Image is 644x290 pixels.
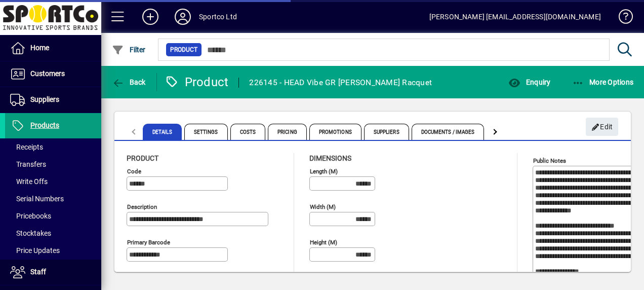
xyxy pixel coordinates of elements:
app-page-header-button: Back [101,73,157,91]
span: Costs [230,124,266,140]
div: Sportco Ltd [199,9,237,25]
span: Product [127,154,158,162]
a: Home [5,35,101,61]
a: Pricebooks [5,207,101,225]
a: Customers [5,61,101,87]
mat-label: Length (m) [310,168,338,175]
span: Home [30,44,49,52]
span: Settings [184,124,228,140]
span: Edit [591,119,613,135]
span: Products [30,121,59,129]
span: Serial Numbers [10,195,64,203]
span: Filter [112,46,146,54]
mat-label: Width (m) [310,203,336,210]
span: Customers [30,69,65,78]
button: Back [109,73,148,91]
span: Documents / Images [412,124,485,140]
mat-label: Primary barcode [127,239,170,246]
div: [PERSON_NAME] [EMAIL_ADDRESS][DOMAIN_NAME] [429,9,601,25]
span: Suppliers [364,124,409,140]
button: Edit [586,118,618,136]
span: Stocktakes [10,229,51,237]
button: Profile [167,8,199,26]
mat-label: Description [127,203,157,210]
span: Staff [30,268,46,276]
span: Suppliers [30,95,59,103]
span: Transfers [10,160,46,168]
span: Promotions [309,124,361,140]
a: Stocktakes [5,225,101,242]
a: Write Offs [5,173,101,190]
span: Receipts [10,143,43,151]
span: Pricebooks [10,212,51,220]
div: Product [165,74,229,90]
button: Add [134,8,167,26]
mat-label: Code [127,168,141,175]
button: Enquiry [506,73,553,91]
mat-label: Public Notes [533,157,566,164]
a: Suppliers [5,87,101,113]
span: Write Offs [10,177,48,186]
span: Dimensions [309,154,351,162]
span: Details [143,124,182,140]
a: Knowledge Base [611,2,631,35]
span: Back [112,78,146,86]
button: Filter [109,41,148,59]
span: Product [170,45,197,55]
span: More Options [572,78,634,86]
a: Receipts [5,138,101,156]
span: Pricing [268,124,307,140]
a: Price Updates [5,242,101,259]
button: More Options [570,73,636,91]
a: Staff [5,260,101,285]
div: 226145 - HEAD Vibe GR [PERSON_NAME] Racquet [249,75,432,91]
a: Serial Numbers [5,190,101,207]
span: Price Updates [10,246,60,255]
span: Enquiry [508,78,550,86]
mat-label: Height (m) [310,239,337,246]
a: Transfers [5,156,101,173]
